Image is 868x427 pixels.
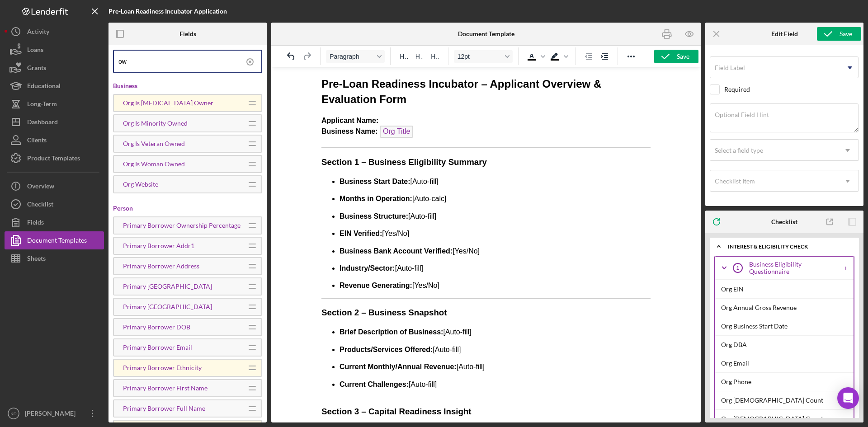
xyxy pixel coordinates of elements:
div: Primary Borrower Full Name [114,405,241,412]
button: Undo [283,50,299,63]
div: Business [113,82,262,89]
div: Product Templates [27,149,80,169]
div: Educational [27,77,61,97]
div: Open Intercom Messenger [837,387,859,409]
div: Save [677,50,689,63]
div: Required [724,86,750,93]
div: Checklist [771,218,797,225]
div: Document Templates [27,231,87,252]
button: Save [817,27,861,41]
span: Paragraph [330,53,374,60]
button: Dashboard [5,113,104,131]
div: Checklist [27,195,53,216]
a: Document Templates [5,231,104,249]
div: Org Business Start Date [721,317,854,335]
div: Fields [27,213,44,234]
div: Overview [27,177,54,197]
div: Dashboard [27,113,58,133]
div: Primary Borrower DOB [114,324,241,331]
button: Decrease indent [581,50,596,63]
div: Interest & Eligibility Check [728,244,848,249]
div: Edit Field [771,30,798,38]
button: Heading 1 [396,50,411,63]
div: Person [113,205,262,212]
div: Select a field type [715,147,763,154]
b: Document Template [458,30,514,38]
tspan: 1 [736,265,739,271]
button: Font size 12pt [454,50,513,63]
button: Heading 3 [427,50,443,63]
div: Org Phone [721,373,854,391]
div: Loans [27,41,43,61]
button: Format Paragraph [326,50,385,63]
div: Org [DEMOGRAPHIC_DATA] Count [721,391,854,409]
div: Org Is [MEDICAL_DATA] Owner [114,99,241,107]
input: Search for an existing field [118,51,261,72]
a: Overview [5,177,104,195]
button: Product Templates [5,149,104,167]
button: KD[PERSON_NAME] [5,404,104,422]
button: Grants [5,59,104,77]
div: Org Email [721,354,854,372]
button: Sheets [5,249,104,267]
button: Clients [5,131,104,149]
button: Increase indent [597,50,612,63]
div: Org Is Minority Owned [114,120,241,127]
div: ! [845,266,847,271]
a: Educational [5,77,104,95]
a: Loans [5,41,104,59]
a: Activity [5,23,104,41]
button: Save [654,50,698,63]
iframe: Rich Text Area [314,67,658,422]
div: Primary Borrower Addr1 [114,242,241,249]
div: Activity [27,23,49,43]
div: Long-Term [27,95,57,115]
button: Redo [299,50,315,63]
div: Checklist Item [715,178,755,185]
span: H3 [431,53,439,60]
div: Org Is Woman Owned [114,160,241,168]
div: Text color Black [524,50,547,63]
span: 12pt [458,53,502,60]
div: Org DBA [721,336,854,354]
div: Clients [27,131,47,151]
div: Primary Borrower First Name [114,385,241,392]
div: Primary Borrower Address [114,263,241,270]
button: Checklist [5,195,104,213]
label: Field Label [715,64,745,71]
div: Sheets [27,249,46,270]
div: Org Annual Gross Revenue [721,299,854,317]
button: Long-Term [5,95,104,113]
button: Fields [5,213,104,231]
div: Primary Borrower Ethnicity [114,364,241,371]
button: Heading 2 [412,50,427,63]
div: Grants [27,59,46,79]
